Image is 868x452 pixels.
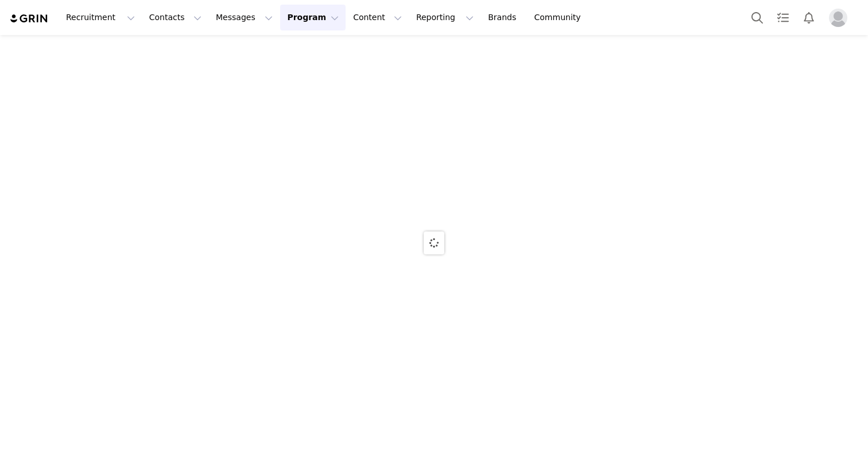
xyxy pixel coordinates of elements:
[822,9,859,27] button: Profile
[829,9,847,27] img: placeholder-profile.jpg
[59,5,142,30] button: Recruitment
[528,5,593,30] a: Community
[346,5,409,30] button: Content
[142,5,208,30] button: Contacts
[280,5,346,30] button: Program
[209,5,280,30] button: Messages
[796,5,821,30] button: Notifications
[481,5,526,30] a: Brands
[770,5,796,30] a: Tasks
[409,5,480,30] button: Reporting
[9,13,49,24] img: grin logo
[745,5,770,30] button: Search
